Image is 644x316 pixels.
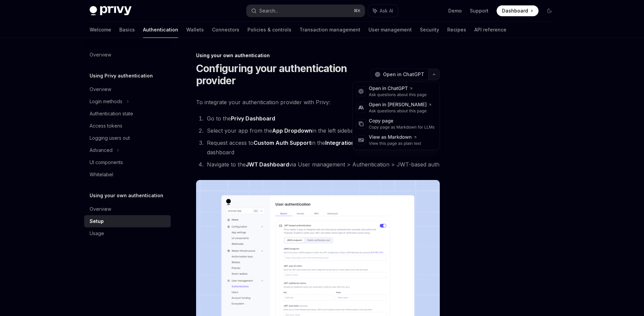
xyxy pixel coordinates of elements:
a: Privy Dashboard [231,115,275,122]
div: Overview [90,205,111,213]
span: ⌘ K [354,8,361,14]
img: dark logo [90,6,132,16]
a: Access tokens [84,120,171,132]
div: Authentication state [90,110,133,118]
a: Basics [119,22,135,38]
a: Wallets [186,22,204,38]
div: Using your own authentication [196,52,440,59]
a: Overview [84,83,171,95]
a: Authentication [143,22,178,38]
span: Ask AI [380,7,393,14]
a: Overview [84,203,171,215]
a: JWT Dashboard [246,161,289,168]
div: Access tokens [90,122,122,130]
button: Open in ChatGPT [371,69,428,80]
a: Integrations > Plugins [325,139,383,146]
div: Whitelabel [90,171,113,179]
a: Setup [84,215,171,227]
a: Security [420,22,439,38]
div: Ask questions about this page [369,108,432,114]
strong: Custom Auth Support [254,139,311,146]
span: Dashboard [502,7,528,14]
button: Ask AI [368,5,398,17]
a: Overview [84,49,171,61]
a: Recipes [447,22,466,38]
a: UI components [84,156,171,168]
li: Go to the [205,114,440,123]
div: Logging users out [90,134,130,142]
div: Copy page [369,118,435,125]
span: To integrate your authentication provider with Privy: [196,97,440,107]
a: Welcome [90,22,111,38]
div: Ask questions about this page [369,92,427,97]
a: Connectors [212,22,239,38]
div: Advanced [90,146,113,154]
a: Logging users out [84,132,171,144]
li: Request access to in the tab of the Privy dashboard [205,138,440,157]
div: Overview [90,51,111,59]
a: Policies & controls [247,22,291,38]
div: Search... [259,7,278,15]
strong: App Dropdown [272,127,312,134]
div: Open in ChatGPT [369,85,427,92]
div: Copy page as Markdown for LLMs [369,125,435,130]
a: Support [470,7,488,14]
a: Usage [84,227,171,240]
h5: Using your own authentication [90,191,163,200]
div: Usage [90,229,104,238]
a: Demo [448,7,462,14]
div: UI components [90,158,123,166]
div: View this page as plain text [369,141,421,146]
h1: Configuring your authentication provider [196,62,368,87]
div: Setup [90,217,104,225]
a: Whitelabel [84,168,171,181]
a: Authentication state [84,108,171,120]
button: Search...⌘K [246,5,365,17]
a: Dashboard [497,5,539,16]
div: View as Markdown [369,134,421,141]
a: API reference [474,22,506,38]
li: Navigate to the via User management > Authentication > JWT-based auth [205,160,440,169]
h5: Using Privy authentication [90,72,153,80]
a: User management [368,22,412,38]
div: Overview [90,85,111,93]
div: Open in [PERSON_NAME] [369,101,432,108]
span: Open in ChatGPT [383,71,424,78]
a: Transaction management [300,22,360,38]
li: Select your app from the in the left sidebar [205,126,440,135]
div: Login methods [90,97,122,106]
button: Toggle dark mode [544,5,555,16]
